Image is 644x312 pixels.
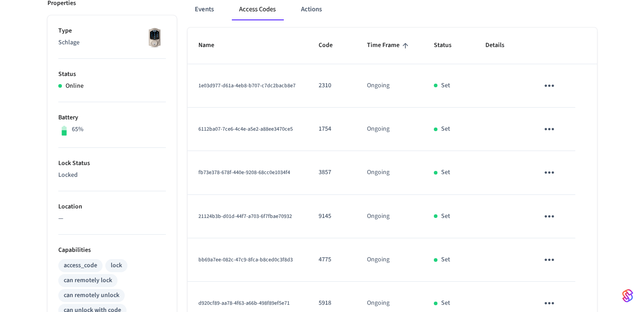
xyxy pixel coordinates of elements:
[64,291,119,300] div: can remotely unlock
[622,288,633,303] img: SeamLogoGradient.69752ec5.svg
[198,256,293,264] span: bb69a7ee-082c-47c9-8fca-b8ced0c3f8d3
[441,255,450,265] p: Set
[198,169,290,176] span: fb73e378-678f-440e-9208-68cc0e1034f4
[198,38,226,52] span: Name
[356,64,423,108] td: Ongoing
[319,255,345,265] p: 4775
[319,81,345,90] p: 2310
[198,299,290,307] span: d920cf89-aa78-4f63-a66b-498f89ef5e71
[198,82,296,90] span: 1e03d977-d61a-4eb8-b707-c7dc2bacb8e7
[64,276,112,285] div: can remotely lock
[485,38,516,52] span: Details
[319,298,345,308] p: 5918
[198,213,292,220] span: 21124b3b-d01d-44f7-a703-6f7fbae70932
[58,70,166,79] p: Status
[356,195,423,238] td: Ongoing
[64,261,97,270] div: access_code
[66,81,84,91] p: Online
[441,212,450,221] p: Set
[441,81,450,90] p: Set
[198,125,293,133] span: 6112ba07-7ce6-4c4e-a5e2-a88ee3470ce5
[434,38,463,52] span: Status
[58,246,166,255] p: Capabilities
[319,124,345,134] p: 1754
[367,38,411,52] span: Time Frame
[58,113,166,123] p: Battery
[356,108,423,151] td: Ongoing
[58,214,166,223] p: —
[319,212,345,221] p: 9145
[356,238,423,282] td: Ongoing
[58,202,166,212] p: Location
[441,298,450,308] p: Set
[58,170,166,180] p: Locked
[72,125,84,134] p: 65%
[58,38,166,47] p: Schlage
[319,38,344,52] span: Code
[58,26,166,36] p: Type
[319,168,345,177] p: 3857
[356,151,423,194] td: Ongoing
[143,26,166,49] img: Schlage Sense Smart Deadbolt with Camelot Trim, Front
[441,168,450,177] p: Set
[111,261,122,270] div: lock
[441,124,450,134] p: Set
[58,159,166,168] p: Lock Status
